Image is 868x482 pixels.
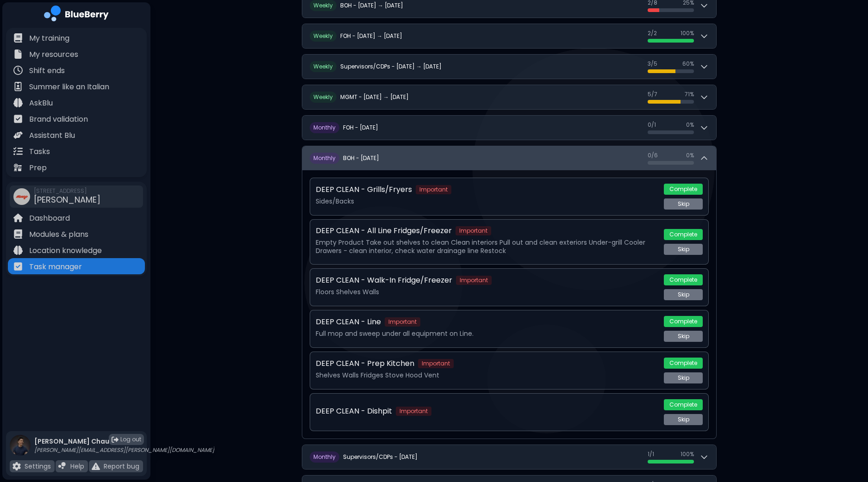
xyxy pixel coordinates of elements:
[302,146,716,170] button: MonthlyBOH - [DATE]0/60%
[318,453,336,461] span: onthly
[340,32,402,40] h2: FOH - [DATE] → [DATE]
[340,2,403,9] h2: BOH - [DATE] → [DATE]
[648,152,658,159] span: 0 / 6
[664,331,703,342] button: Skip
[316,316,381,328] p: DEEP CLEAN - Line
[70,462,84,470] p: Help
[302,55,716,79] button: WeeklySupervisors/CDPs - [DATE] → [DATE]3/560%
[13,66,23,75] img: file icon
[685,91,694,98] span: 71 %
[664,244,703,255] button: Skip
[34,437,214,445] p: [PERSON_NAME] Chau
[686,152,694,159] span: 0 %
[664,184,703,195] button: Complete
[310,153,339,164] span: M
[44,6,109,25] img: company logo
[120,436,141,443] span: Log out
[396,407,431,416] span: Important
[648,91,657,98] span: 5 / 7
[112,436,119,443] img: logout
[29,65,65,76] p: Shift ends
[340,93,409,101] h2: MGMT - [DATE] → [DATE]
[664,198,703,210] button: Skip
[316,406,392,417] p: DEEP CLEAN - Dishpit
[340,63,442,70] h2: Supervisors/CDPs - [DATE] → [DATE]
[316,197,658,205] p: Sides/Backs
[648,60,657,68] span: 3 / 5
[316,288,658,296] p: Floors Shelves Walls
[319,93,333,101] span: eekly
[664,316,703,327] button: Complete
[302,445,716,469] button: MonthlySupervisors/CDPs - [DATE]1/1100%
[58,462,67,470] img: file icon
[664,289,703,300] button: Skip
[664,358,703,369] button: Complete
[302,85,716,109] button: WeeklyMGMT - [DATE] → [DATE]5/771%
[13,213,23,222] img: file icon
[310,122,339,133] span: M
[318,154,336,162] span: onthly
[318,124,336,131] span: onthly
[12,462,21,470] img: file icon
[29,261,82,272] p: Task manager
[302,24,716,48] button: WeeklyFOH - [DATE] → [DATE]2/2100%
[29,98,53,109] p: AskBlu
[92,462,100,470] img: file icon
[316,238,658,255] p: Empty Product Take out shelves to clean Clean interiors Pull out and clean exteriors Under-grill ...
[13,229,23,239] img: file icon
[34,194,100,205] span: [PERSON_NAME]
[319,32,333,40] span: eekly
[343,154,379,162] h2: BOH - [DATE]
[29,213,70,224] p: Dashboard
[29,114,88,125] p: Brand validation
[29,146,50,157] p: Tasks
[29,130,75,141] p: Assistant Blu
[319,62,333,70] span: eekly
[13,33,23,43] img: file icon
[681,30,694,37] span: 100 %
[316,275,452,286] p: DEEP CLEAN - Walk-In Fridge/Freezer
[316,329,658,338] p: Full mop and sweep under all equipment on Line.
[316,371,658,379] p: Shelves Walls Fridges Stove Hood Vent
[302,116,716,140] button: MonthlyFOH - [DATE]0/10%
[456,276,492,285] span: Important
[456,226,491,235] span: Important
[13,82,23,91] img: file icon
[29,229,88,240] p: Modules & plans
[13,147,23,156] img: file icon
[316,184,412,195] p: DEEP CLEAN - Grills/Fryers
[29,33,69,44] p: My training
[310,31,337,42] span: W
[25,462,51,470] p: Settings
[686,121,694,129] span: 0 %
[310,92,337,103] span: W
[13,262,23,271] img: file icon
[385,317,420,327] span: Important
[13,246,23,255] img: file icon
[343,124,378,131] h2: FOH - [DATE]
[34,446,214,454] p: [PERSON_NAME][EMAIL_ADDRESS][PERSON_NAME][DOMAIN_NAME]
[682,60,694,68] span: 60 %
[664,229,703,240] button: Complete
[29,49,78,60] p: My resources
[418,359,454,368] span: Important
[648,30,657,37] span: 2 / 2
[664,399,703,410] button: Complete
[343,453,418,461] h2: Supervisors/CDPs - [DATE]
[416,185,451,194] span: Important
[310,61,337,72] span: W
[648,451,654,458] span: 1 / 1
[664,372,703,383] button: Skip
[29,245,102,256] p: Location knowledge
[648,121,656,129] span: 0 / 1
[664,274,703,285] button: Complete
[13,98,23,107] img: file icon
[13,130,23,140] img: file icon
[316,225,452,236] p: DEEP CLEAN - All Line Fridges/Freezer
[316,358,414,369] p: DEEP CLEAN - Prep Kitchen
[29,162,47,173] p: Prep
[10,435,31,465] img: profile photo
[104,462,139,470] p: Report bug
[13,114,23,124] img: file icon
[34,187,100,195] span: [STREET_ADDRESS]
